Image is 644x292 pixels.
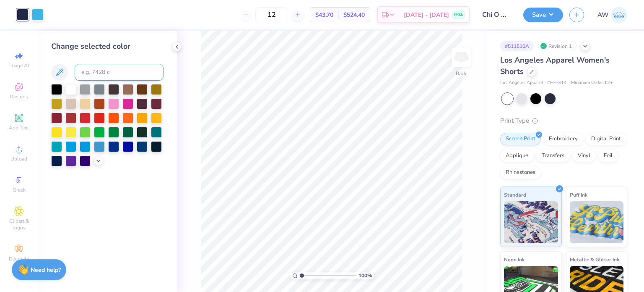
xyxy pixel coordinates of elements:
div: Change selected color [51,41,164,52]
span: Decorate [9,255,29,262]
span: $524.40 [343,11,365,19]
div: # 511510A [500,41,534,51]
span: Designs [10,93,28,100]
span: Los Angeles Apparel [500,79,543,87]
span: Clipart & logos [4,218,34,231]
div: Digital Print [586,133,626,145]
span: Metallic & Glitter Ink [570,255,619,264]
img: Standard [504,201,558,243]
span: $43.70 [315,11,333,19]
strong: Need help? [31,266,61,274]
span: # HF-314 [547,79,567,87]
span: Image AI [9,62,29,69]
button: Save [523,8,563,22]
span: Minimum Order: 12 + [571,79,613,87]
img: Puff Ink [570,201,624,243]
input: Untitled Design [476,6,517,23]
img: Andrew Wells [611,7,627,23]
div: Transfers [536,150,570,162]
div: Print Type [500,116,627,126]
span: Upload [10,155,27,162]
span: AW [597,10,609,20]
span: Standard [504,190,526,199]
a: AW [597,7,627,23]
span: [DATE] - [DATE] [404,11,449,19]
span: Greek [13,187,26,193]
img: Back [453,49,470,66]
div: Applique [500,150,534,162]
span: Los Angeles Apparel Women's Shorts [500,55,610,76]
span: FREE [454,12,463,18]
span: Add Text [9,124,29,131]
span: Neon Ink [504,255,525,264]
div: Foil [598,150,618,162]
div: Revision 1 [538,41,576,51]
span: 100 % [358,272,372,279]
input: e.g. 7428 c [75,64,164,81]
div: Embroidery [543,133,583,145]
div: Back [456,70,467,77]
div: Rhinestones [500,166,541,179]
div: Vinyl [572,150,596,162]
div: Screen Print [500,133,541,145]
input: – – [255,7,288,22]
span: Puff Ink [570,190,587,199]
